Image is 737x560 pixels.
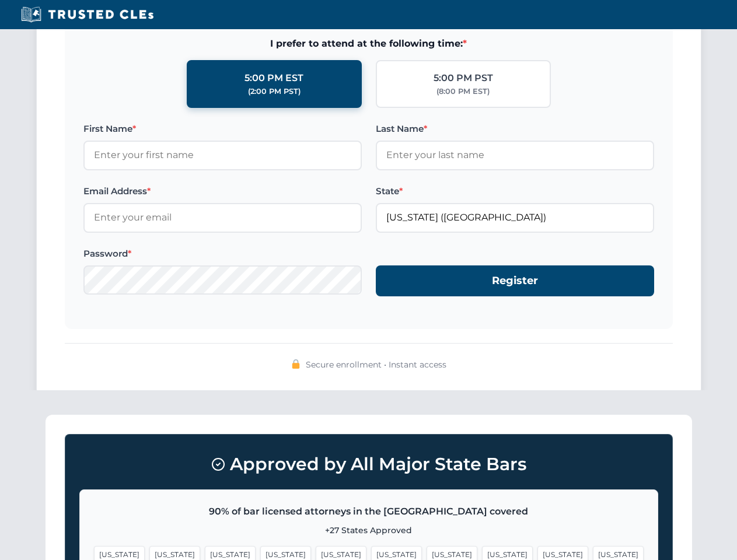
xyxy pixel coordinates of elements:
[376,141,654,170] input: Enter your last name
[83,247,362,261] label: Password
[376,265,654,296] button: Register
[83,203,362,232] input: Enter your email
[376,122,654,136] label: Last Name
[291,359,301,369] img: 🔒
[83,141,362,170] input: Enter your first name
[94,504,644,519] p: 90% of bar licensed attorneys in the [GEOGRAPHIC_DATA] covered
[376,184,654,198] label: State
[18,6,157,23] img: Trusted CLEs
[248,86,301,97] div: (2:00 PM PST)
[94,524,644,537] p: +27 States Approved
[436,86,490,97] div: (8:00 PM EST)
[83,36,654,51] span: I prefer to attend at the following time:
[434,71,493,86] div: 5:00 PM PST
[79,449,658,480] h3: Approved by All Major State Bars
[83,122,362,136] label: First Name
[306,358,446,371] span: Secure enrollment • Instant access
[376,203,654,232] input: Florida (FL)
[83,184,362,198] label: Email Address
[244,71,303,86] div: 5:00 PM EST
